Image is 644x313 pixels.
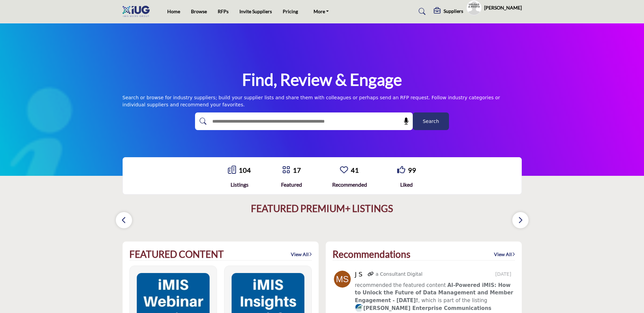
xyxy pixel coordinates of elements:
[123,94,522,108] div: Search or browse for industry suppliers; build your supplier lists and share them with colleagues...
[484,4,522,11] h5: [PERSON_NAME]
[397,166,405,174] i: Go to Liked
[332,249,410,260] h2: Recommendations
[167,8,180,14] a: Home
[355,282,513,304] span: , which is part of the listing
[291,251,312,258] a: View All
[351,166,359,174] a: 41
[355,282,513,304] a: AI-Powered iMIS: How to Unlock the Future of Data Management and Member Engagement - [DATE]!
[242,69,402,90] h1: Find, Review & Engage
[355,271,366,278] h5: J S
[282,166,290,175] a: Go to Featured
[293,166,301,174] a: 17
[444,8,463,14] h5: Suppliers
[423,118,439,125] span: Search
[467,0,481,15] button: Show hide supplier dropdown
[375,271,423,278] p: a Consultant Digital
[495,271,513,278] span: [DATE]
[123,6,153,17] img: Site Logo
[355,304,363,312] img: image
[355,282,446,288] span: recommended the featured content
[309,7,334,16] a: More
[228,181,251,189] div: Listings
[355,305,491,311] span: [PERSON_NAME] Enterprise Communications
[218,8,229,14] a: RFPs
[340,166,348,175] a: Go to Recommended
[239,166,251,174] a: 104
[413,112,449,130] button: Search
[494,251,515,258] a: View All
[397,181,416,189] div: Liked
[408,166,416,174] a: 99
[191,8,207,14] a: Browse
[434,7,463,16] div: Suppliers
[332,181,367,189] div: Recommended
[334,271,351,288] img: avtar-image
[251,203,393,214] h2: FEATURED PREMIUM+ LISTINGS
[239,8,272,14] a: Invite Suppliers
[281,181,302,189] div: Featured
[412,6,430,17] a: Search
[129,249,224,260] h2: FEATURED CONTENT
[283,8,298,14] a: Pricing
[355,304,491,313] a: image[PERSON_NAME] Enterprise Communications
